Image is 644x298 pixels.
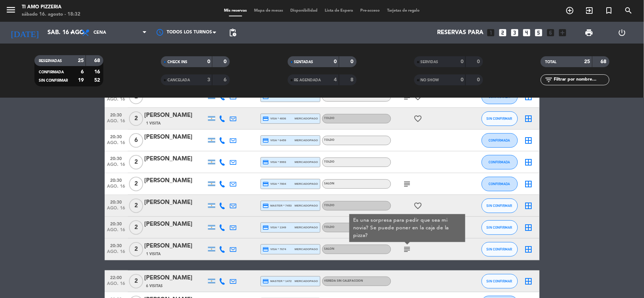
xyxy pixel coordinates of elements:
span: ago. 16 [107,228,125,236]
span: ago. 16 [107,162,125,171]
i: credit_card [263,278,269,285]
span: CONFIRMADA [489,138,510,142]
i: border_all [524,277,533,286]
div: [PERSON_NAME] [145,154,206,164]
span: 22:00 [107,273,125,281]
span: SIN CONFIRMAR [487,117,512,121]
i: border_all [524,201,533,210]
strong: 52 [94,78,101,83]
span: SIN CONFIRMAR [487,247,512,251]
span: ago. 16 [107,119,125,127]
span: mercadopago [295,138,318,143]
span: visa * 6459 [263,137,286,144]
i: credit_card [263,246,269,253]
strong: 0 [207,59,210,64]
span: SENTADAS [294,60,313,64]
span: CANCELADA [167,78,190,82]
span: 2 [129,177,143,191]
span: SALON [324,248,335,250]
span: print [585,28,593,37]
strong: 68 [94,58,101,63]
i: credit_card [263,224,269,231]
span: SALON [324,95,335,98]
span: SALON [324,182,335,185]
i: exit_to_app [585,6,594,15]
span: 1 Visita [146,251,161,257]
span: visa * 4836 [263,115,286,122]
span: SIN CONFIRMAR [39,79,68,82]
div: LOG OUT [606,22,639,44]
i: [DATE] [5,25,44,41]
i: credit_card [263,159,269,166]
strong: 0 [334,59,337,64]
i: arrow_drop_down [67,28,76,37]
span: Cena [94,30,106,35]
i: add_circle_outline [566,6,574,15]
span: 6 [129,133,143,148]
span: ago. 16 [107,140,125,149]
i: add_box [558,28,568,37]
span: master * 1472 [263,278,292,285]
strong: 6 [224,77,228,82]
i: border_all [524,180,533,188]
i: border_all [524,114,533,123]
i: favorite_border [414,114,423,123]
div: Es una sorpresa para pedir que sea mi novia? Se puede poner en la caja de la pizza? [353,217,461,240]
i: credit_card [263,137,269,144]
span: ago. 16 [107,206,125,214]
i: looks_3 [510,28,520,37]
span: 20:30 [107,197,125,206]
div: sábado 16. agosto - 18:32 [22,11,80,18]
span: RE AGENDADA [294,78,321,82]
strong: 0 [477,77,481,82]
span: ago. 16 [107,97,125,105]
span: visa * 9993 [263,159,286,166]
span: VEREDA SIN CALEFACCION [324,279,363,282]
span: RESERVADAS [39,59,62,63]
div: [PERSON_NAME] [145,132,206,142]
span: CHECK INS [167,60,187,64]
span: mercadopago [295,116,318,121]
span: TOLDO [324,204,335,207]
div: [PERSON_NAME] [145,220,206,229]
button: CONFIRMADA [482,155,518,170]
i: looks_4 [522,28,532,37]
div: [PERSON_NAME] [145,241,206,251]
span: 20:30 [107,219,125,228]
span: mercadopago [295,160,318,164]
i: border_all [524,245,533,254]
i: subject [403,180,412,188]
i: border_all [524,158,533,167]
i: border_all [524,136,533,145]
span: CONFIRMADA [489,182,510,186]
div: [PERSON_NAME] [145,198,206,207]
span: SIN CONFIRMAR [487,225,512,229]
i: subject [403,245,412,254]
span: CONFIRMADA [489,160,510,164]
span: TOLDO [324,226,335,229]
span: Reservas para [437,29,484,36]
span: TOLDO [324,139,335,142]
strong: 3 [207,77,210,82]
div: [PERSON_NAME] [145,111,206,120]
span: CONFIRMADA [39,70,64,74]
span: Lista de Espera [321,9,357,13]
span: SIN CONFIRMAR [487,204,512,208]
i: turned_in_not [605,6,614,15]
span: 20:30 [107,110,125,119]
i: menu [5,4,16,15]
span: NO SHOW [421,78,439,82]
input: Filtrar por nombre... [553,76,609,84]
span: mercadopago [295,203,318,208]
button: SIN CONFIRMAR [482,199,518,213]
span: master * 7453 [263,203,292,209]
span: 6 Visitas [146,283,163,289]
i: credit_card [263,181,269,187]
span: 2 [129,220,143,235]
span: mercadopago [295,181,318,186]
span: SIN CONFIRMAR [487,279,512,283]
span: 20:30 [107,176,125,184]
span: visa * 1349 [263,224,286,231]
i: looks_two [498,28,508,37]
button: SIN CONFIRMAR [482,111,518,126]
